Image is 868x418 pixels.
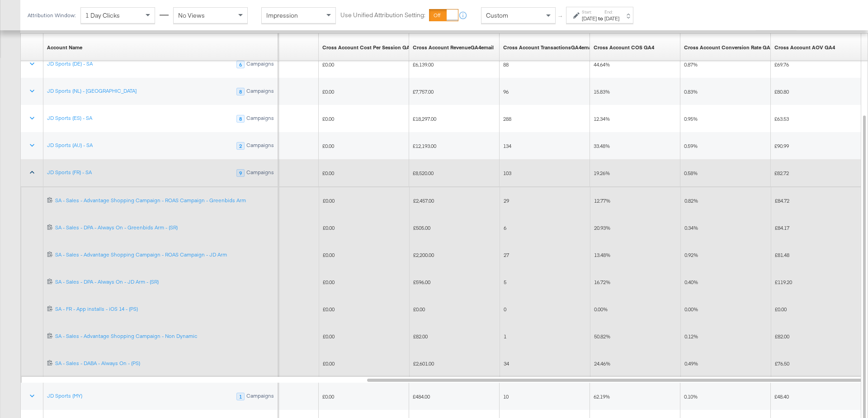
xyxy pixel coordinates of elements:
[323,360,335,367] span: £0.00
[504,252,509,258] span: 27
[236,115,245,123] div: 8
[413,306,425,313] span: £0.00
[178,11,205,19] span: No Views
[504,197,509,204] span: 29
[684,115,698,122] span: 0.95%
[323,279,335,285] span: £0.00
[246,393,274,401] div: Campaigns
[55,224,274,232] a: SA - Sales - DPA - Always On - Greenbids Arm - (SR)
[85,11,120,19] span: 1 Day Clicks
[323,306,335,313] span: £0.00
[594,170,610,176] span: 19.26%
[774,44,835,51] a: Cross Account AOV GA4
[582,9,597,15] label: Start:
[322,170,334,176] span: £0.00
[504,224,506,231] span: 6
[322,44,413,51] a: Cross Account Cost Per Session GA4
[594,44,654,51] a: Cross Account COS GA4
[594,306,608,313] span: 0.00%
[236,61,245,69] div: 6
[413,333,428,340] span: £82.00
[774,61,789,68] span: £69.76
[340,11,425,19] label: Use Unified Attribution Setting:
[503,44,594,51] div: Cross Account TransactionsGA4email
[684,252,698,258] span: 0.92%
[236,169,245,177] div: 9
[47,44,82,51] div: Account Name
[322,61,334,68] span: £0.00
[413,142,436,149] span: £12,193.00
[684,61,698,68] span: 0.87%
[594,224,610,231] span: 20.93%
[504,360,509,367] span: 34
[413,61,434,68] span: £6,139.00
[47,60,93,67] a: JD Sports (DE) - SA
[322,142,334,149] span: £0.00
[503,44,594,51] a: Describe this metric
[323,333,335,340] span: £0.00
[774,170,789,176] span: £82.72
[503,142,511,149] span: 134
[413,115,436,122] span: £18,297.00
[503,61,509,68] span: 88
[684,360,698,367] span: 0.49%
[504,306,506,313] span: 0
[413,360,434,367] span: £2,601.00
[413,224,430,231] span: £505.00
[323,224,335,231] span: £0.00
[774,88,789,95] span: £80.80
[266,11,298,19] span: Impression
[774,115,789,122] span: £63.53
[413,88,434,95] span: £7,757.00
[47,114,92,122] a: JD Sports (ES) - SA
[322,88,334,95] span: £0.00
[684,279,698,285] span: 0.40%
[413,44,494,51] div: Cross Account RevenueGA4email
[246,88,274,96] div: Campaigns
[684,197,698,204] span: 0.82%
[594,393,610,400] span: 62.19%
[684,224,698,231] span: 0.34%
[774,393,789,400] span: £48.40
[55,332,274,340] a: SA - Sales - Advantage Shopping Campaign - Non Dynamic
[413,252,434,258] span: £2,200.00
[47,87,137,95] a: JD Sports (NL) - [GEOGRAPHIC_DATA]
[47,169,92,176] a: JD Sports (FR) - SA
[236,142,245,150] div: 2
[246,169,274,177] div: Campaigns
[775,333,789,340] span: £82.00
[775,306,787,313] span: £0.00
[597,15,604,22] strong: to
[55,305,274,313] a: SA - FR - App installs - iOS 14 - (PS)
[684,88,698,95] span: 0.83%
[604,9,619,15] label: End:
[684,306,698,313] span: 0.00%
[47,142,93,149] a: JD Sports (AU) - SA
[684,333,698,340] span: 0.12%
[55,278,274,286] a: SA - Sales - DPA - Always On - JD Arm - (SR)
[775,252,789,258] span: £81.48
[604,15,619,22] div: [DATE]
[413,197,434,204] span: £2,457.00
[582,15,597,22] div: [DATE]
[322,393,334,400] span: £0.00
[594,252,610,258] span: 13.48%
[55,251,274,259] a: SA - Sales - Advantage Shopping Campaign - ROAS Campaign - JD Arm
[684,393,698,400] span: 0.10%
[594,279,610,285] span: 16.72%
[413,44,494,51] a: Describe this metric
[503,393,509,400] span: 10
[775,360,789,367] span: £76.50
[323,197,335,204] span: £0.00
[55,197,274,204] a: SA - Sales - Advantage Shopping Campaign - ROAS Campaign - Greenbids Arm
[594,115,610,122] span: 12.34%
[594,88,610,95] span: 15.83%
[236,393,245,401] div: 1
[246,142,274,150] div: Campaigns
[486,11,508,19] span: Custom
[323,252,335,258] span: £0.00
[27,12,76,19] div: Attribution Window:
[557,15,565,19] span: ↑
